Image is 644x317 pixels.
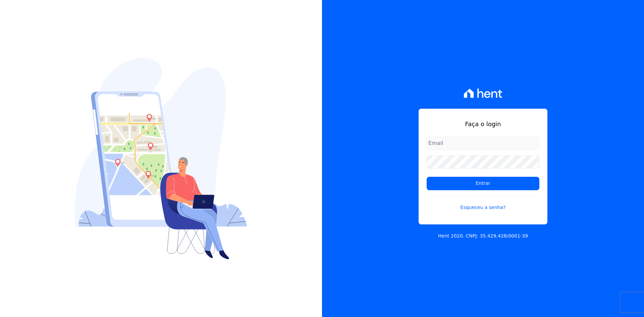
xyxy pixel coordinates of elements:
a: Esqueceu a senha? [427,196,539,211]
h1: Faça o login [427,119,539,128]
img: Login [75,58,247,259]
p: Hent 2020. CNPJ: 35.429.428/0001-39 [438,232,528,240]
input: Entrar [427,177,539,190]
input: Email [427,137,539,150]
